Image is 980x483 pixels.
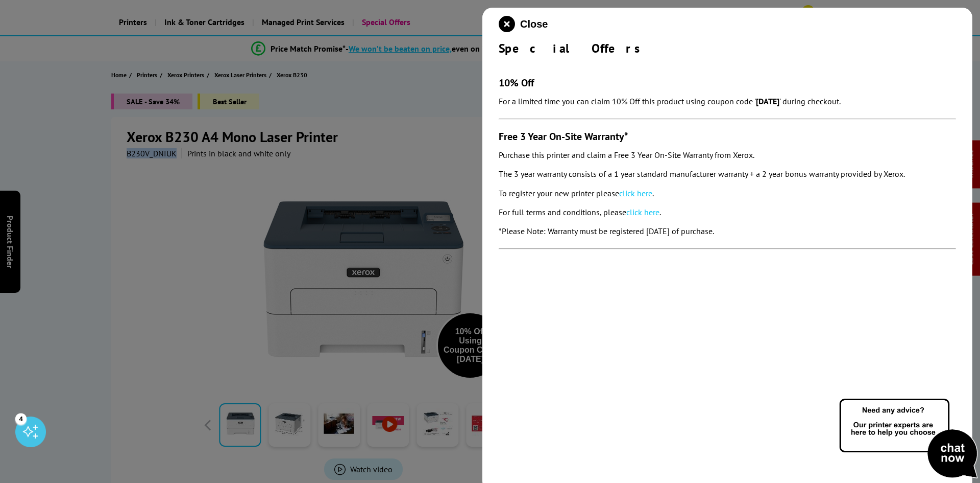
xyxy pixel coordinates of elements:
[619,188,652,198] a: click here
[520,18,548,30] span: Close
[499,205,956,219] p: For full terms and conditions, please .
[626,207,659,217] a: click here
[499,187,956,200] p: To register your new printer please .
[499,40,956,56] div: Special Offers
[499,95,956,108] p: For a limited time you can claim 10% Off this product using coupon code ' ' during checkout.
[15,413,27,424] div: 4
[499,76,956,89] h3: 10% Off
[499,148,956,162] p: Purchase this printer and claim a Free 3 Year On-Site Warranty from Xerox.
[499,16,548,32] button: close modal
[756,96,779,106] strong: [DATE]
[499,167,956,181] p: The 3 year warranty consists of a 1 year standard manufacturer warranty + a 2 year bonus warranty...
[837,397,980,481] img: Open Live Chat window
[499,224,956,238] p: *Please Note: Warranty must be registered [DATE] of purchase.
[499,130,956,143] h3: Free 3 Year On-Site Warranty*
